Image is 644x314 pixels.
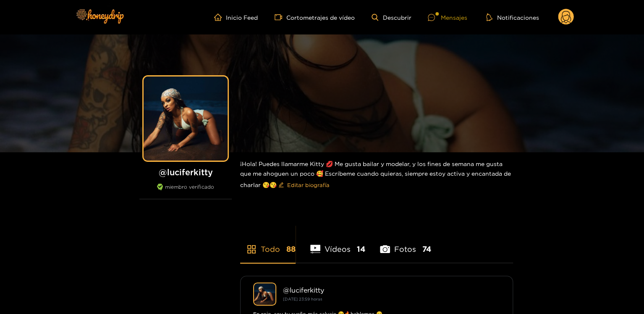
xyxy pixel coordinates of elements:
a: Descubrir [372,14,411,21]
font: Inicio Feed [226,14,258,21]
font: 74 [422,245,431,253]
span: editar [278,182,284,188]
button: editarEditar biografía [277,178,331,192]
span: hogar [214,13,226,21]
font: Cortometrajes de vídeo [286,14,355,21]
font: [DATE] 23:59 horas [283,297,322,301]
button: Notificaciones [484,13,541,21]
font: @luciferkitty [159,167,213,177]
font: miembro verificado [165,184,214,190]
font: Descubrir [382,14,411,21]
font: 88 [286,245,296,253]
font: Fotos [394,245,416,253]
font: Todo [261,245,280,253]
font: Notificaciones [497,14,539,21]
font: Vídeos [325,245,351,253]
img: luciferkitty [253,282,276,306]
font: @luciferkitty [283,286,324,294]
a: Inicio Feed [214,13,258,21]
span: tienda de aplicaciones [246,244,257,254]
span: cámara de vídeo [275,13,286,21]
a: Cortometrajes de vídeo [275,13,355,21]
font: Mensajes [440,14,467,21]
font: 14 [357,245,365,253]
font: Editar biografía [287,182,330,188]
font: ¡Hola! Puedes llamarme Kitty 💋 Me gusta bailar y modelar, y los fines de semana me gusta que me a... [240,161,511,188]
